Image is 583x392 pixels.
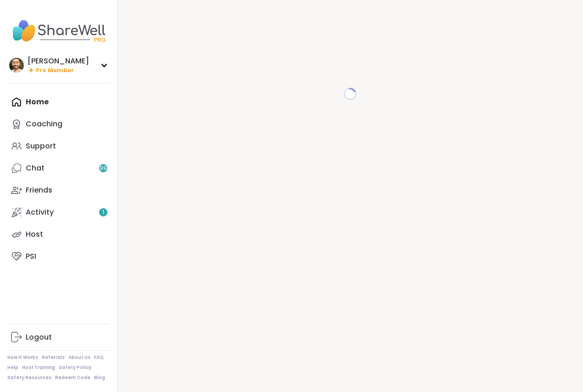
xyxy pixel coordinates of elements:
a: Safety Policy [59,364,91,371]
a: Host [7,223,110,245]
a: Help [7,364,18,371]
a: Chat99 [7,157,110,179]
span: 1 [102,209,104,216]
a: Blog [94,375,105,381]
a: FAQ [94,354,104,361]
div: Friends [26,185,52,195]
div: [PERSON_NAME] [28,56,89,66]
a: Referrals [42,354,65,361]
a: Safety Resources [7,375,51,381]
a: Logout [7,326,110,348]
a: Host Training [22,364,55,371]
a: Redeem Code [55,375,90,381]
span: Pro Member [36,67,74,74]
a: Friends [7,179,110,201]
img: ShareWell Nav Logo [7,15,110,47]
div: PSI [26,251,36,261]
a: How It Works [7,354,38,361]
a: PSI [7,245,110,267]
div: Activity [26,207,54,217]
img: brett [9,58,24,73]
a: About Us [68,354,90,361]
a: Coaching [7,113,110,135]
div: Chat [26,163,45,173]
div: Logout [26,332,52,342]
div: Support [26,141,56,151]
a: Activity1 [7,201,110,223]
div: Host [26,229,43,239]
span: 99 [100,165,107,172]
div: Coaching [26,119,62,129]
a: Support [7,135,110,157]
